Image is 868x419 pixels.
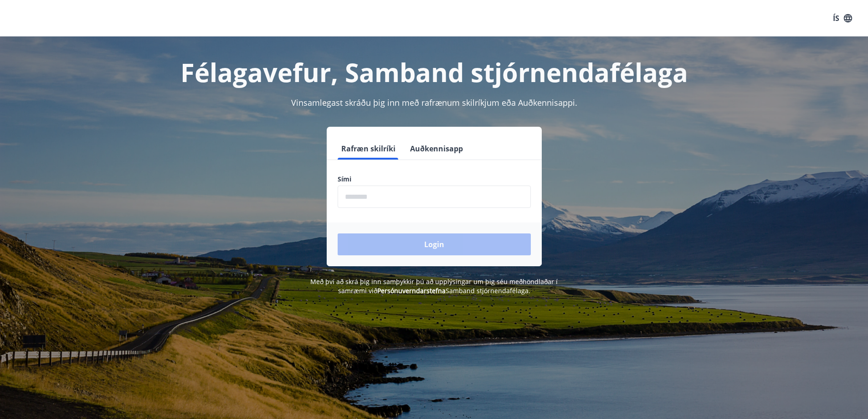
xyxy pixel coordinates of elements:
span: Með því að skrá þig inn samþykkir þú að upplýsingar um þig séu meðhöndlaðar í samræmi við Samband... [310,277,558,295]
button: Rafræn skilríki [338,138,399,160]
h1: Félagavefur, Samband stjórnendafélaga [117,55,751,89]
a: Persónuverndarstefna [377,286,446,295]
label: Sími [338,175,531,184]
button: ÍS [828,10,857,26]
button: Auðkennisapp [406,138,467,160]
span: Vinsamlegast skráðu þig inn með rafrænum skilríkjum eða Auðkennisappi. [291,97,577,108]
